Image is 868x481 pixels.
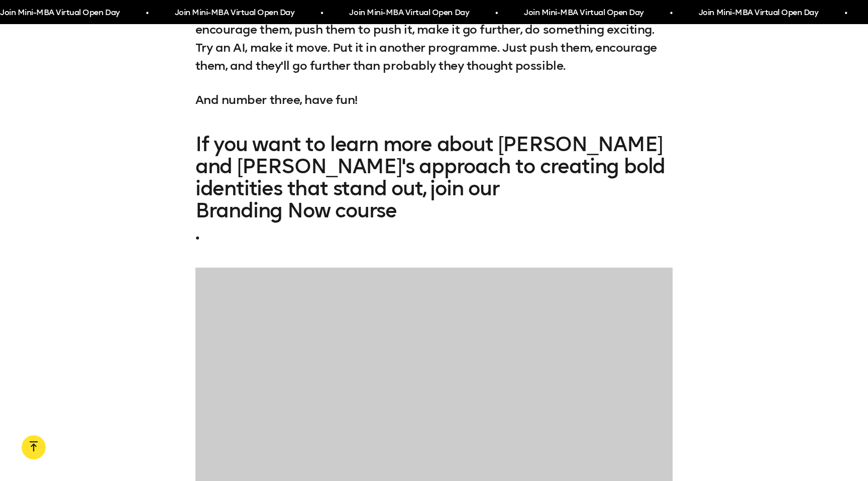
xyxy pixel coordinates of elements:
h3: If you want to learn more about [PERSON_NAME] and [PERSON_NAME]'s approach to creating bold ident... [195,133,673,244]
span: • [495,4,498,22]
p: Insight two, whenever someone shares work with you, pick it up, roll with it, encourage them, pus... [195,3,673,75]
p: And number three, have fun! [195,91,673,109]
a: Branding Now course [195,199,673,221]
span: • [844,4,847,22]
span: • [670,4,673,22]
span: • [146,4,148,22]
span: • [320,4,323,22]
